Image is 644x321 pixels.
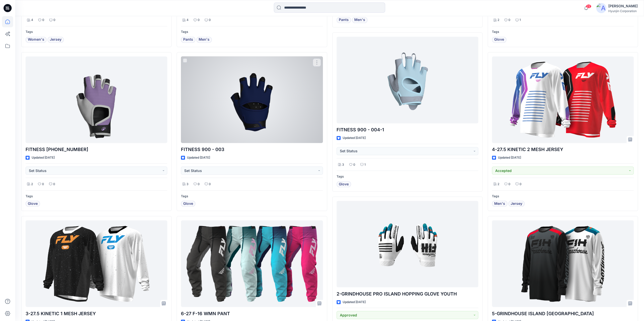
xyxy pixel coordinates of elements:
[337,37,478,123] a: FITNESS 900 - 004-1
[494,37,504,43] span: Glove
[343,135,366,141] p: Updated [DATE]
[28,201,38,207] span: Glove
[492,56,634,143] a: 4-27.5 KINETIC 2 MESH JERSEY
[32,155,55,160] p: Updated [DATE]
[186,181,189,187] p: 3
[26,220,167,307] a: 3-27.5 KINETIC 1 MESH JERSEY
[511,201,522,207] span: Jersey
[364,162,366,167] p: 1
[42,17,44,23] p: 0
[31,181,33,187] p: 2
[353,162,355,167] p: 0
[596,3,606,13] img: avatar
[26,193,167,199] p: Tags
[181,193,323,199] p: Tags
[342,162,344,167] p: 3
[199,37,210,43] span: Men's
[339,181,349,187] span: Glove
[508,17,510,23] p: 0
[26,56,167,143] a: FITNESS 900-008-1
[337,201,478,287] a: 2-GRINDHOUSE PRO ISLAND HOPPING GLOVE YOUTH
[198,181,200,187] p: 0
[53,181,55,187] p: 0
[26,310,167,317] p: 3-27.5 KINETIC 1 MESH JERSEY
[354,17,365,23] span: Men's
[337,174,478,179] p: Tags
[181,146,323,153] p: FITNESS 900 - 003
[183,201,193,207] span: Glove
[50,37,61,43] span: Jersey
[187,155,210,160] p: Updated [DATE]
[608,3,638,9] div: [PERSON_NAME]
[508,181,510,187] p: 0
[183,37,193,43] span: Pants
[26,146,167,153] p: FITNESS [PHONE_NUMBER]
[337,290,478,297] p: 2-GRINDHOUSE PRO ISLAND HOPPING GLOVE YOUTH
[339,17,349,23] span: Pants
[492,193,634,199] p: Tags
[181,220,323,307] a: 6-27 F-16 WMN PANT
[520,17,521,23] p: 1
[181,310,323,317] p: 6-27 F-16 WMN PANT
[209,17,211,23] p: 0
[181,56,323,143] a: FITNESS 900 - 003
[198,17,200,23] p: 0
[31,17,33,23] p: 4
[343,299,366,305] p: Updated [DATE]
[181,29,323,35] p: Tags
[492,146,634,153] p: 4-27.5 KINETIC 2 MESH JERSEY
[186,17,189,23] p: 4
[53,17,55,23] p: 0
[520,181,522,187] p: 0
[26,29,167,35] p: Tags
[492,220,634,307] a: 5-GRINDHOUSE ISLAND HOPPING JERSEY
[494,201,505,207] span: Men's
[586,4,591,8] span: 22
[497,181,499,187] p: 2
[492,29,634,35] p: Tags
[28,37,44,43] span: Women's
[209,181,211,187] p: 0
[492,310,634,317] p: 5-GRINDHOUSE ISLAND [GEOGRAPHIC_DATA]
[497,17,499,23] p: 2
[42,181,44,187] p: 0
[337,126,478,133] p: FITNESS 900 - 004-1
[498,155,521,160] p: Updated [DATE]
[608,9,638,13] div: Hyunjin Corporation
